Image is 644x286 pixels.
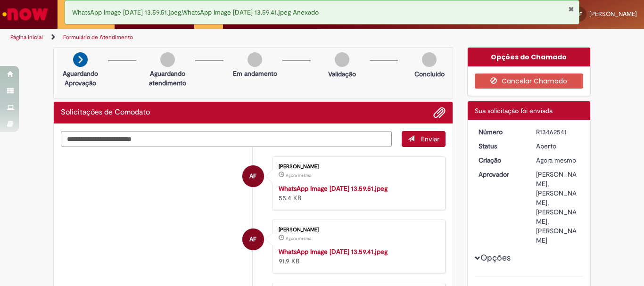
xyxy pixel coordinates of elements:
img: ServiceNow [1,5,50,24]
span: AF [577,11,582,17]
div: 91.9 KB [279,247,436,266]
div: 29/08/2025 14:01:11 [536,155,580,165]
dt: Criação [471,155,529,165]
time: 29/08/2025 14:01:09 [286,236,311,241]
span: [PERSON_NAME] [589,10,637,18]
time: 29/08/2025 14:01:11 [536,156,576,164]
button: Enviar [402,131,446,147]
img: img-circle-grey.png [422,52,437,67]
button: Adicionar anexos [433,106,446,119]
span: AF [249,165,256,188]
dt: Número [471,127,529,137]
img: img-circle-grey.png [248,52,262,67]
div: Anne Folgiarini [242,229,264,250]
div: Anne Folgiarini [242,165,264,187]
p: Concluído [414,69,445,79]
p: Validação [328,69,356,79]
button: Fechar Notificação [568,5,574,13]
img: arrow-next.png [73,52,88,67]
dt: Aprovador [471,170,529,179]
h2: Solicitações de Comodato Histórico de tíquete [61,108,150,117]
div: R13462541 [536,127,580,137]
div: [PERSON_NAME] [279,164,436,170]
div: Opções do Chamado [468,48,591,66]
textarea: Digite sua mensagem aqui... [61,131,392,147]
span: Agora mesmo [286,236,311,241]
a: Formulário de Atendimento [63,33,133,41]
span: Agora mesmo [536,156,576,164]
a: WhatsApp Image [DATE] 13.59.51.jpeg [279,184,388,193]
dt: Status [471,141,529,151]
p: Em andamento [233,69,277,78]
span: Agora mesmo [286,172,311,178]
div: 55.4 KB [279,184,436,203]
time: 29/08/2025 14:01:09 [286,172,311,178]
img: img-circle-grey.png [160,52,175,67]
div: [PERSON_NAME], [PERSON_NAME], [PERSON_NAME], [PERSON_NAME] [536,170,580,245]
a: WhatsApp Image [DATE] 13.59.41.jpeg [279,247,388,256]
span: AF [249,228,256,251]
span: WhatsApp Image [DATE] 13.59.51.jpeg,WhatsApp Image [DATE] 13.59.41.jpeg Anexado [72,8,319,16]
div: [PERSON_NAME] [279,227,436,233]
p: Aguardando atendimento [145,69,190,88]
img: img-circle-grey.png [335,52,349,67]
button: Cancelar Chamado [475,74,584,89]
span: Sua solicitação foi enviada [475,106,553,115]
ul: Trilhas de página [7,29,422,46]
p: Aguardando Aprovação [58,69,103,88]
div: Aberto [536,141,580,151]
span: Enviar [421,135,439,143]
a: Página inicial [10,33,43,41]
